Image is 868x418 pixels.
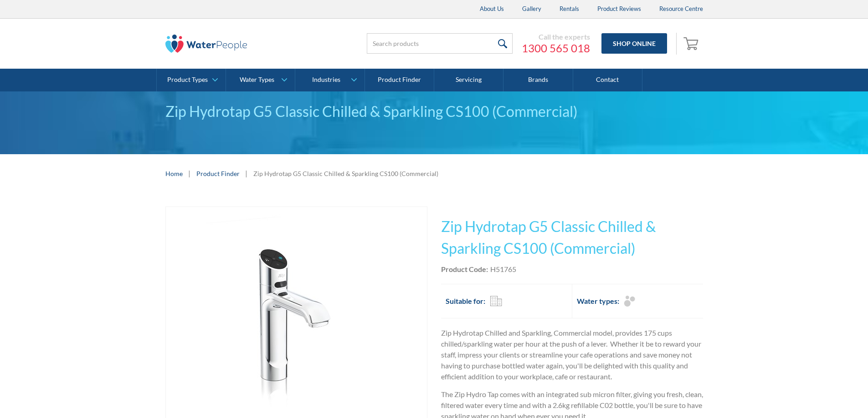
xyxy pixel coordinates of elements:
a: Product Finder [365,69,434,91]
a: Water Types [226,69,295,91]
input: Search products [367,33,513,54]
div: Zip Hydrotap G5 Classic Chilled & Sparkling CS100 (Commercial) [165,101,703,122]
a: Industries [295,69,364,91]
a: Product Types [157,69,226,91]
a: Servicing [434,69,503,91]
div: Zip Hydrotap G5 Classic Chilled & Sparkling CS100 (Commercial) [253,169,438,178]
p: Zip Hydrotap Chilled and Sparkling, Commercial model, provides 175 cups chilled/sparkling water p... [441,327,703,382]
strong: Product Code: [441,265,488,273]
a: Home [165,169,183,178]
div: Water Types [240,76,274,84]
a: Contact [573,69,642,91]
img: shopping cart [683,36,701,50]
div: H51765 [490,264,516,275]
div: | [187,168,192,179]
h2: Suitable for: [446,296,485,307]
h1: Zip Hydrotap G5 Classic Chilled & Sparkling CS100 (Commercial) [441,216,703,259]
div: | [244,168,249,179]
a: Brands [503,69,573,91]
div: Industries [312,76,340,84]
a: Open empty cart [681,33,703,55]
a: Product Finder [196,169,240,178]
div: Call the experts [522,32,590,41]
a: Shop Online [601,33,667,54]
a: 1300 565 018 [522,41,590,55]
img: The Water People [165,35,247,53]
div: Product Types [167,76,208,84]
h2: Water types: [577,296,619,307]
